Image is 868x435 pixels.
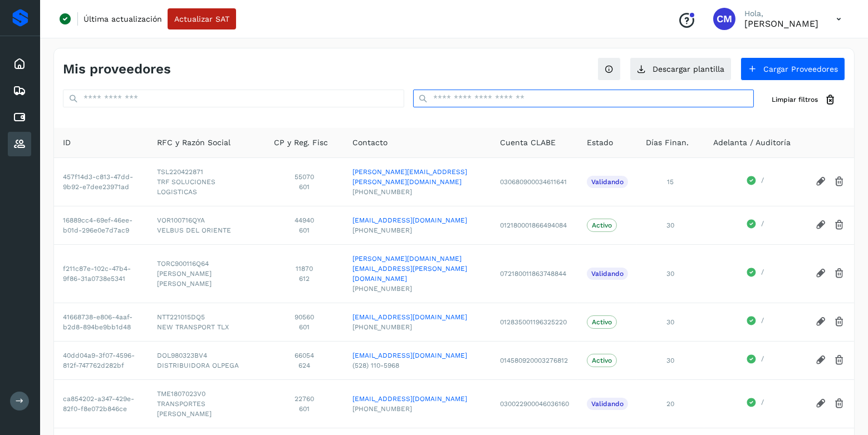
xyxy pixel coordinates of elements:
[744,18,818,29] p: Cynthia Mendoza
[274,312,335,322] span: 90560
[352,404,482,414] span: [PHONE_NUMBER]
[157,167,256,177] span: TSL220422871
[352,167,482,187] a: [PERSON_NAME][EMAIL_ADDRESS][PERSON_NAME][DOMAIN_NAME]
[592,318,612,326] p: Activo
[157,137,231,149] span: RFC y Razón Social
[8,132,31,156] div: Proveedores
[713,397,797,411] div: /
[168,8,236,29] button: Actualizar SAT
[157,225,256,235] span: VELBUS DEL ORIENTE
[157,350,256,360] span: DOL980323BV4
[744,9,818,18] p: Hola,
[8,78,31,103] div: Embarques
[54,157,148,206] td: 457f14d3-c813-47dd-9b92-e7dee23971ad
[666,318,674,326] span: 30
[174,15,229,23] span: Actualizar SAT
[587,137,613,149] span: Estado
[772,95,818,105] span: Limpiar filtros
[274,137,328,149] span: CP y Reg. Fisc
[666,221,674,229] span: 30
[84,14,162,24] p: Última actualización
[54,341,148,379] td: 40dd04a9-3f07-4596-812f-747762d282bf
[157,269,256,289] span: [PERSON_NAME] [PERSON_NAME]
[352,394,482,404] a: [EMAIL_ADDRESS][DOMAIN_NAME]
[274,394,335,404] span: 22760
[713,137,791,149] span: Adelanta / Auditoría
[274,360,335,370] span: 624
[666,400,674,408] span: 20
[157,399,256,419] span: TRANSPORTES [PERSON_NAME]
[646,137,689,149] span: Días Finan.
[274,322,335,332] span: 601
[491,341,578,379] td: 014580920003276812
[630,57,732,81] button: Descargar plantilla
[274,404,335,414] span: 601
[667,178,674,186] span: 15
[352,215,482,225] a: [EMAIL_ADDRESS][DOMAIN_NAME]
[157,360,256,370] span: DISTRIBUIDORA OLPEGA
[666,270,674,278] span: 30
[157,215,256,225] span: VOR100716QYA
[54,303,148,341] td: 41668738-e806-4aaf-b2d8-894be9bb1d48
[713,175,797,189] div: /
[352,360,482,370] span: (528) 110-5968
[713,267,797,280] div: /
[352,254,482,284] a: [PERSON_NAME][DOMAIN_NAME][EMAIL_ADDRESS][PERSON_NAME][DOMAIN_NAME]
[491,303,578,341] td: 012835001196325220
[591,270,624,278] p: Validando
[352,322,482,332] span: [PHONE_NUMBER]
[592,221,612,229] p: Activo
[666,357,674,364] span: 30
[713,219,797,232] div: /
[8,105,31,130] div: Cuentas por pagar
[54,244,148,303] td: f211c87e-102c-47b4-9f86-31a0738e5341
[157,259,256,269] span: TORC900116Q64
[63,137,71,149] span: ID
[763,90,845,110] button: Limpiar filtros
[54,379,148,428] td: ca854202-a347-429e-82f0-f8e072b846ce
[591,400,624,408] p: Validando
[592,357,612,364] p: Activo
[54,206,148,244] td: 16889cc4-69ef-46ee-b01d-296e0e7d7ac9
[713,315,797,329] div: /
[713,354,797,367] div: /
[274,350,335,360] span: 66054
[274,215,335,225] span: 44940
[500,137,556,149] span: Cuenta CLABE
[491,244,578,303] td: 072180011863748844
[352,312,482,322] a: [EMAIL_ADDRESS][DOMAIN_NAME]
[591,178,624,186] p: Validando
[8,52,31,76] div: Inicio
[274,225,335,235] span: 601
[63,61,171,77] h4: Mis proveedores
[741,57,845,81] button: Cargar Proveedores
[352,350,482,360] a: [EMAIL_ADDRESS][DOMAIN_NAME]
[352,187,482,197] span: [PHONE_NUMBER]
[157,177,256,197] span: TRF SOLUCIONES LOGISTICAS
[274,182,335,192] span: 601
[491,206,578,244] td: 012180001866494084
[274,274,335,284] span: 612
[352,225,482,235] span: [PHONE_NUMBER]
[491,379,578,428] td: 030022900046036160
[157,322,256,332] span: NEW TRANSPORT TLX
[352,284,482,294] span: [PHONE_NUMBER]
[274,172,335,182] span: 55070
[352,137,388,149] span: Contacto
[491,157,578,206] td: 030680900034611641
[157,312,256,322] span: NTT221015DQ5
[274,264,335,274] span: 11870
[157,389,256,399] span: TME1807023V0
